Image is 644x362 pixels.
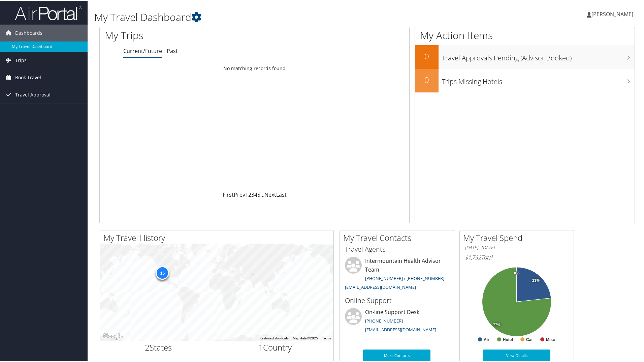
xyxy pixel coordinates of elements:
[465,253,569,260] h6: Total
[345,244,449,253] h3: Travel Agents
[251,190,254,198] a: 3
[105,341,212,353] h2: States
[493,322,501,326] tspan: 77%
[103,231,333,243] h2: My Travel History
[123,47,162,54] a: Current/Future
[258,341,263,352] span: 1
[587,3,640,24] a: [PERSON_NAME]
[276,190,287,198] a: Last
[293,336,318,339] span: Map data ©2025
[167,47,178,54] a: Past
[345,283,416,289] a: [EMAIL_ADDRESS][DOMAIN_NAME]
[343,231,454,243] h2: My Travel Contacts
[100,62,409,74] td: No matching records found
[145,341,150,352] span: 2
[94,9,458,24] h1: My Travel Dashboard
[257,190,260,198] a: 5
[465,244,569,250] h6: [DATE] - [DATE]
[365,275,444,281] a: [PHONE_NUMBER] / [PHONE_NUMBER]
[546,337,555,341] text: Misc
[264,190,276,198] a: Next
[415,50,439,61] h2: 0
[254,190,257,198] a: 4
[260,190,264,198] span: …
[591,10,633,17] span: [PERSON_NAME]
[365,317,403,323] a: [PHONE_NUMBER]
[415,45,635,68] a: 0Travel Approvals Pending (Advisor Booked)
[322,336,331,339] a: Terms (opens in new tab)
[342,307,452,335] li: On-line Support Desk
[102,331,124,340] img: Google
[483,349,550,361] a: View Details
[245,190,248,198] a: 1
[260,335,289,340] button: Keyboard shortcuts
[15,4,82,20] img: airportal-logo.png
[102,331,124,340] a: Open this area in Google Maps (opens a new window)
[15,68,41,85] span: Book Travel
[415,74,439,85] h2: 0
[345,295,449,305] h3: Online Support
[15,86,51,103] span: Travel Approval
[463,231,574,243] h2: My Travel Spend
[514,271,519,275] tspan: 0%
[503,337,513,341] text: Hotel
[484,337,489,341] text: Air
[15,24,42,41] span: Dashboards
[234,190,245,198] a: Prev
[363,349,430,361] a: More Contacts
[342,256,452,292] li: Intermountain Health Advisor Team
[248,190,251,198] a: 2
[442,49,635,62] h3: Travel Approvals Pending (Advisor Booked)
[223,190,234,198] a: First
[415,28,635,42] h1: My Action Items
[532,278,540,282] tspan: 23%
[222,341,329,353] h2: Country
[442,73,635,86] h3: Trips Missing Hotels
[465,253,481,260] span: $1,792
[156,266,169,279] div: 16
[15,51,27,68] span: Trips
[365,326,436,332] a: [EMAIL_ADDRESS][DOMAIN_NAME]
[526,337,533,341] text: Car
[105,28,275,42] h1: My Trips
[415,68,635,92] a: 0Trips Missing Hotels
